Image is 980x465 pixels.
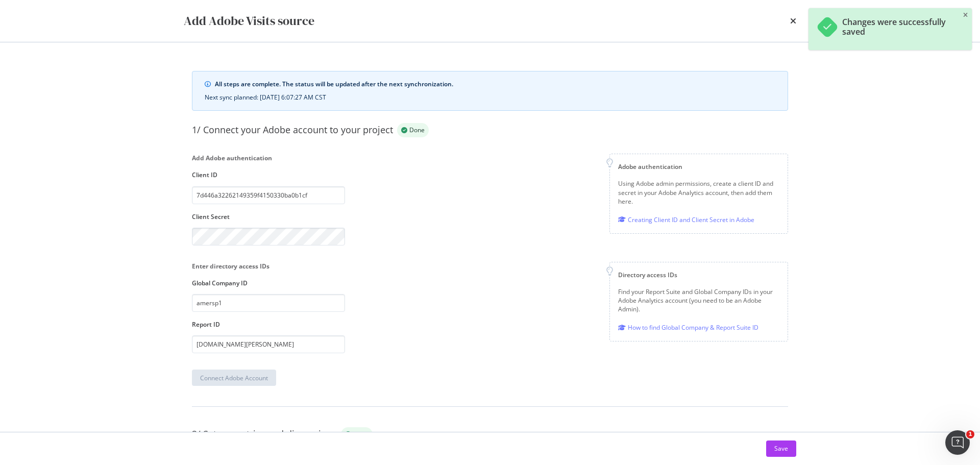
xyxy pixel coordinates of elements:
[192,320,345,329] label: Report ID
[192,370,276,386] button: Connect Adobe Account
[341,427,373,442] div: success label
[618,271,779,279] div: Directory access IDs
[774,444,788,453] div: Save
[618,162,779,171] div: Adobe authentication
[397,123,429,137] div: success label
[618,214,754,225] a: Creating Client ID and Client Secret in Adobe
[192,124,393,137] div: 1/ Connect your Adobe account to your project
[842,17,953,37] div: Changes were successfully saved
[618,322,758,333] a: How to find Global Company & Report Suite ID
[945,430,970,455] iframe: Intercom live chat
[192,71,788,111] div: info banner
[192,262,345,271] div: Enter directory access IDs
[215,80,775,89] div: All steps are complete. The status will be updated after the next synchronization.
[192,212,345,221] label: Client Secret
[966,430,974,438] span: 1
[409,127,425,133] span: Done
[192,170,345,179] label: Client ID
[618,179,779,205] div: Using Adobe admin permissions, create a client ID and secret in your Adobe Analytics account, the...
[192,279,345,287] label: Global Company ID
[766,440,796,457] button: Save
[963,12,968,18] div: close toast
[205,93,775,102] div: Next sync planned: [DATE] 6:07:27 AM CST
[790,12,796,30] div: times
[192,428,337,441] div: 2/ Set up metrics and dimensions
[618,287,779,313] div: Find your Report Suite and Global Company IDs in your Adobe Analytics account (you need to be an ...
[184,12,314,30] div: Add Adobe Visits source
[192,154,345,162] div: Add Adobe authentication
[200,374,268,382] div: Connect Adobe Account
